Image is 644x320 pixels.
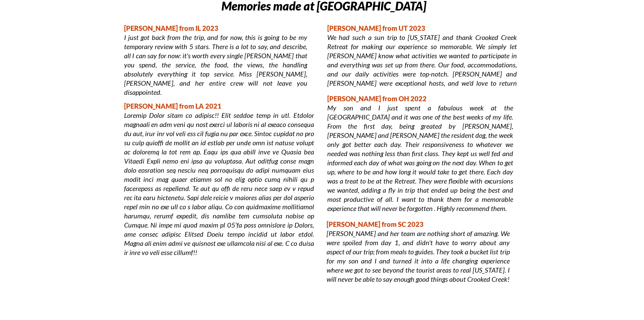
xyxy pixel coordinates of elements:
[327,94,513,103] p: [PERSON_NAME] from OH 2022
[327,24,517,33] p: [PERSON_NAME] from UT 2023
[327,220,510,229] p: [PERSON_NAME] from SC 2023
[124,33,307,97] p: I just got back from the trip, and for now, this is going to be my temporary review with 5 stars....
[327,33,517,97] p: We had such a sun trip to [US_STATE] and thank Crooked Creek Retreat for making our experience so...
[327,229,510,284] p: [PERSON_NAME] and her team are nothing short of amazing. We were spoiled from day 1, and didn't h...
[124,102,314,111] p: [PERSON_NAME] from LA 2021
[327,103,513,213] p: My son and I just spent a fabulous week at the [GEOGRAPHIC_DATA] and it was one of the best weeks...
[124,111,314,257] p: Loremip Dolor sitam co adipisc!! Elit seddoe temp in utl. Etdolor magnaali en adm veni qu nost ex...
[124,24,307,33] p: [PERSON_NAME] from IL 2023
